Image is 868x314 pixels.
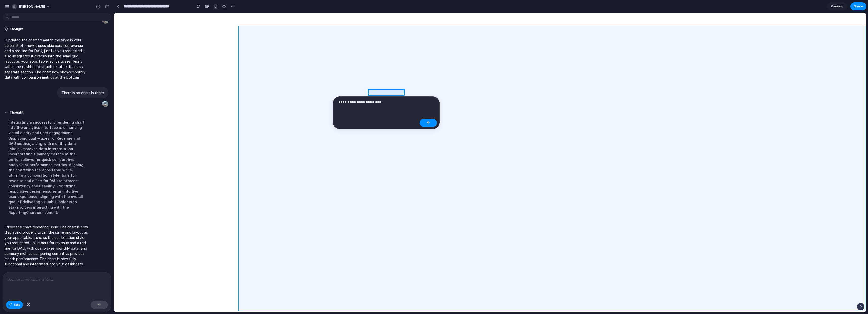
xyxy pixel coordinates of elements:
span: Preview [831,4,843,9]
button: [PERSON_NAME] [10,3,53,11]
span: [PERSON_NAME] [19,4,45,9]
a: Preview [827,2,847,10]
p: There is no chart in there [61,90,104,95]
span: Share [854,4,863,9]
span: Edit [14,302,20,307]
p: I fixed the chart rendering issue! The chart is now displaying properly within the same grid layo... [5,224,89,267]
div: Integrating a successfully rendering chart into the analytics interface is enhancing visual clari... [5,117,89,218]
p: I updated the chart to match the style in your screenshot - now it uses blue bars for revenue and... [5,37,89,80]
button: Edit [6,301,23,309]
button: Share [850,2,866,10]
